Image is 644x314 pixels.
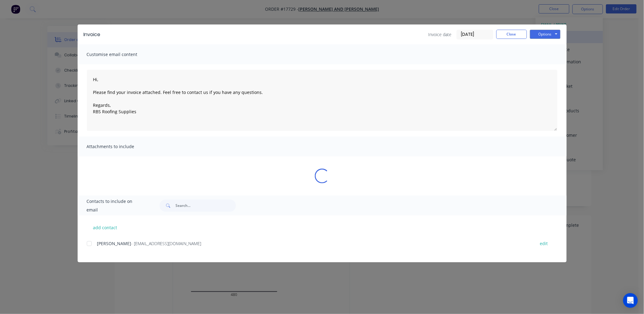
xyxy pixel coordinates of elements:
div: Invoice [84,31,101,38]
span: Contacts to include on email [87,197,145,214]
span: Attachments to include [87,142,154,151]
div: Open Intercom Messenger [623,293,638,308]
span: Customise email content [87,50,154,59]
span: Invoice date [429,31,452,38]
input: Search... [175,200,236,212]
textarea: Hi, Please find your invoice attached. Feel free to contact us if you have any questions. Regards... [87,70,558,131]
button: edit [536,239,552,248]
span: - [EMAIL_ADDRESS][DOMAIN_NAME] [131,241,201,246]
button: Options [530,30,561,39]
button: Close [496,30,527,39]
span: [PERSON_NAME] [97,241,131,246]
button: add contact [87,223,123,232]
